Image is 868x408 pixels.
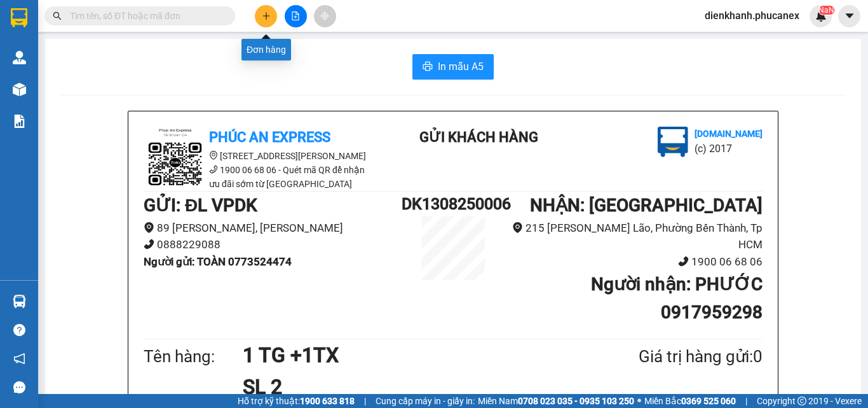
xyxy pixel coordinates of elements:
h1: SL 2 [243,371,577,403]
span: question-circle [13,324,25,336]
b: Người nhận : PHƯỚC 0917959298 [591,274,763,323]
span: phone [144,239,154,250]
li: 0888229088 [144,236,402,253]
b: Gửi khách hàng [78,18,126,78]
span: aim [320,11,329,20]
img: warehouse-icon [13,51,26,64]
span: plus [262,11,271,20]
b: [DOMAIN_NAME] [695,129,763,139]
button: caret-down [838,5,860,27]
strong: 0708 023 035 - 0935 103 250 [518,396,634,406]
b: [DOMAIN_NAME] [107,48,175,59]
img: logo.jpg [658,127,688,157]
img: logo.jpg [144,127,207,190]
span: environment [144,222,154,233]
span: In mẫu A5 [438,59,484,74]
span: printer [423,61,433,73]
button: plus [255,5,277,27]
li: 1900 06 68 06 - Quét mã QR để nhận ưu đãi sớm từ [GEOGRAPHIC_DATA] [144,163,372,191]
span: environment [209,151,218,160]
img: warehouse-icon [13,295,26,308]
li: 1900 06 68 06 [505,253,763,271]
h1: DK1308250006 [402,192,505,216]
span: phone [678,256,689,267]
span: Hỗ trợ kỹ thuật: [238,394,355,408]
button: printerIn mẫu A5 [412,54,494,80]
span: message [13,381,25,393]
span: ⚪️ [637,398,641,404]
img: solution-icon [13,115,26,128]
div: Tên hàng: [144,344,243,370]
button: file-add [285,5,307,27]
li: [STREET_ADDRESS][PERSON_NAME] [144,149,372,163]
img: logo-vxr [11,8,27,27]
span: file-add [291,11,300,20]
li: (c) 2017 [107,60,175,76]
img: logo.jpg [138,16,168,46]
span: | [745,394,747,408]
b: Gửi khách hàng [419,129,538,145]
span: phone [209,165,218,174]
img: logo.jpg [16,16,79,80]
b: Người gửi : TOÀN 0773524474 [144,255,292,268]
b: GỬI : ĐL VPDK [144,195,257,216]
button: aim [314,5,336,27]
span: caret-down [844,10,855,22]
li: 89 [PERSON_NAME], [PERSON_NAME] [144,220,402,237]
img: icon-new-feature [815,10,827,22]
strong: 1900 633 818 [300,396,355,406]
span: environment [512,222,523,233]
span: copyright [797,397,806,405]
span: | [364,394,366,408]
div: Giá trị hàng gửi: 0 [577,344,763,370]
li: (c) 2017 [695,141,763,157]
b: Phúc An Express [16,82,66,164]
b: Phúc An Express [209,129,330,145]
li: 215 [PERSON_NAME] Lão, Phường Bến Thành, Tp HCM [505,220,763,253]
span: search [53,11,62,20]
span: notification [13,353,25,365]
span: Miền Bắc [644,394,736,408]
input: Tìm tên, số ĐT hoặc mã đơn [70,9,220,23]
img: warehouse-icon [13,83,26,96]
strong: 0369 525 060 [681,396,736,406]
span: Cung cấp máy in - giấy in: [376,394,475,408]
h1: 1 TG +1TX [243,339,577,371]
span: dienkhanh.phucanex [695,8,810,24]
span: Miền Nam [478,394,634,408]
b: NHẬN : [GEOGRAPHIC_DATA] [530,195,763,216]
sup: NaN [818,6,834,15]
